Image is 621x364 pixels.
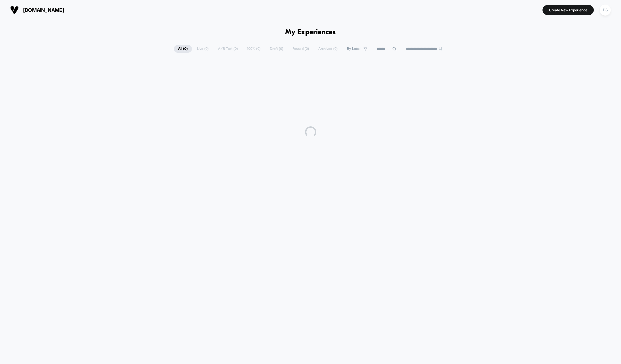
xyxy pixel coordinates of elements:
h1: My Experiences [285,28,336,37]
img: end [439,47,442,50]
span: [DOMAIN_NAME] [23,7,64,13]
button: Create New Experience [542,5,594,15]
span: By Label [347,47,361,51]
span: All ( 0 ) [174,45,192,53]
img: Visually logo [10,6,19,14]
button: DS [598,4,612,16]
div: DS [600,5,611,16]
button: [DOMAIN_NAME] [9,5,66,14]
